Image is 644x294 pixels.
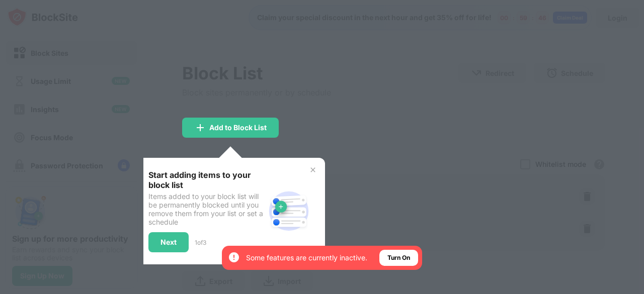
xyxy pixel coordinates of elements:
div: Some features are currently inactive. [246,253,367,263]
div: Turn On [387,253,410,263]
img: x-button.svg [309,166,317,174]
div: Add to Block List [209,124,267,132]
div: Next [160,238,177,246]
img: block-site.svg [265,187,313,235]
div: Start adding items to your block list [148,170,265,190]
div: 1 of 3 [195,239,206,246]
img: error-circle-white.svg [228,251,240,263]
div: Items added to your block list will be permanently blocked until you remove them from your list o... [148,192,265,226]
